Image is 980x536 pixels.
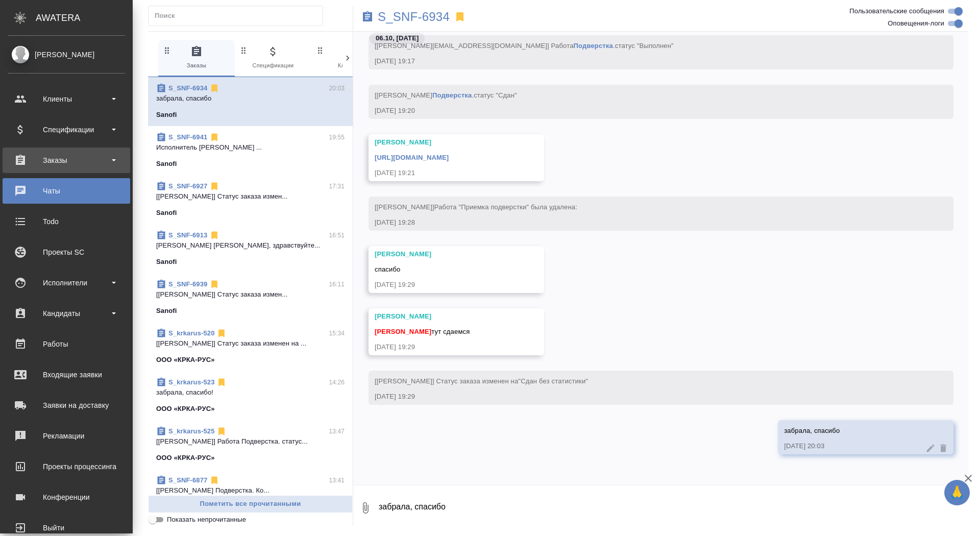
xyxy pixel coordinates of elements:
[8,459,125,474] div: Проекты процессинга
[3,454,130,479] a: Проекты процессинга
[168,231,207,239] a: S_SNF-6913
[375,280,508,290] div: [DATE] 19:29
[167,515,246,525] span: Показать непрочитанные
[944,480,970,505] button: 🙏
[329,83,345,93] p: 20:03
[375,91,517,99] span: [[PERSON_NAME] .
[329,132,345,142] p: 19:55
[8,306,125,321] div: Кандидаты
[474,91,517,99] span: статус "Сдан"
[849,6,944,16] span: Пользовательские сообщения
[375,154,449,161] a: [URL][DOMAIN_NAME]
[376,33,419,43] p: 06.10, [DATE]
[329,279,345,289] p: 16:11
[168,84,207,92] a: S_SNF-6934
[148,175,353,224] div: S_SNF-692717:31[[PERSON_NAME]] Статус заказа измен...Sanofi
[329,426,345,436] p: 13:47
[154,498,347,510] span: Пометить все прочитанными
[209,279,219,289] svg: Отписаться
[8,214,125,229] div: Todo
[168,133,207,141] a: S_SNF-6941
[8,275,125,290] div: Исполнители
[156,453,215,463] p: ООО «КРКА-РУС»
[168,378,214,386] a: S_krkarus-523
[148,371,353,420] div: S_krkarus-52314:26забрала, спасибо!ООО «КРКА-РУС»
[239,45,249,55] svg: Зажми и перетащи, чтобы поменять порядок вкладок
[3,209,130,234] a: Todo
[375,265,400,273] span: спасибо
[156,306,177,316] p: Sanofi
[375,328,470,335] span: тут сдаемся
[329,181,345,191] p: 17:31
[8,49,125,60] div: [PERSON_NAME]
[168,427,214,435] a: S_krkarus-525
[156,191,345,202] p: [[PERSON_NAME]] Статус заказа измен...
[434,203,577,211] span: Работа "Приемка подверстки" была удалена:
[329,377,345,387] p: 14:26
[375,137,508,148] div: [PERSON_NAME]
[432,91,472,99] a: Подверстка
[209,475,219,485] svg: Отписаться
[168,329,214,337] a: S_krkarus-520
[329,230,345,240] p: 16:51
[36,8,133,28] div: AWATERA
[156,436,345,447] p: [[PERSON_NAME]] Работа Подверстка. статус...
[8,398,125,413] div: Заявки на доставку
[375,377,588,385] span: [[PERSON_NAME]] Статус заказа изменен на
[156,404,215,414] p: ООО «КРКА-РУС»
[156,289,345,300] p: [[PERSON_NAME]] Статус заказа измен...
[148,322,353,371] div: S_krkarus-52015:34[[PERSON_NAME]] Статус заказа изменен на ...ООО «КРКА-РУС»
[3,331,130,357] a: Работы
[329,475,345,485] p: 13:41
[3,484,130,510] a: Конференции
[315,45,384,70] span: Клиенты
[209,132,219,142] svg: Отписаться
[375,168,508,178] div: [DATE] 19:21
[8,153,125,168] div: Заказы
[8,367,125,382] div: Входящие заявки
[156,257,177,267] p: Sanofi
[168,182,207,190] a: S_SNF-6927
[329,328,345,338] p: 15:34
[375,56,918,66] div: [DATE] 19:17
[156,387,345,398] p: забрала, спасибо!
[209,181,219,191] svg: Отписаться
[375,328,431,335] span: [PERSON_NAME]
[156,240,345,251] p: [PERSON_NAME] [PERSON_NAME], здравствуйте...
[148,224,353,273] div: S_SNF-691316:51[PERSON_NAME] [PERSON_NAME], здравствуйте...Sanofi
[156,485,345,496] p: [[PERSON_NAME] Подверстка. Ко...
[156,93,345,104] p: забрала, спасибо
[375,106,918,116] div: [DATE] 19:20
[375,203,577,211] span: [[PERSON_NAME]]
[8,245,125,260] div: Проекты SC
[156,208,177,218] p: Sanofi
[948,482,966,503] span: 🙏
[3,178,130,204] a: Чаты
[3,239,130,265] a: Проекты SC
[148,495,353,513] button: Пометить все прочитанными
[156,338,345,349] p: [[PERSON_NAME]] Статус заказа изменен на ...
[239,45,307,70] span: Спецификации
[784,427,840,434] span: забрала, спасибо
[888,18,944,29] span: Оповещения-логи
[375,392,918,402] div: [DATE] 19:29
[156,159,177,169] p: Sanofi
[3,423,130,449] a: Рекламации
[216,328,227,338] svg: Отписаться
[148,273,353,322] div: S_SNF-693916:11[[PERSON_NAME]] Статус заказа измен...Sanofi
[168,280,207,288] a: S_SNF-6939
[148,469,353,518] div: S_SNF-687713:41[[PERSON_NAME] Подверстка. Ко...Sanofi
[148,126,353,175] div: S_SNF-694119:55Исполнитель [PERSON_NAME] ...Sanofi
[148,420,353,469] div: S_krkarus-52513:47[[PERSON_NAME]] Работа Подверстка. статус...ООО «КРКА-РУС»
[156,142,345,153] p: Исполнитель [PERSON_NAME] ...
[8,122,125,137] div: Спецификации
[216,377,227,387] svg: Отписаться
[375,249,508,259] div: [PERSON_NAME]
[378,12,450,22] p: S_SNF-6934
[375,342,508,352] div: [DATE] 19:29
[518,377,588,385] span: "Сдан без статистики"
[155,9,323,23] input: Поиск
[162,45,231,70] span: Заказы
[315,45,325,55] svg: Зажми и перетащи, чтобы поменять порядок вкладок
[8,91,125,107] div: Клиенты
